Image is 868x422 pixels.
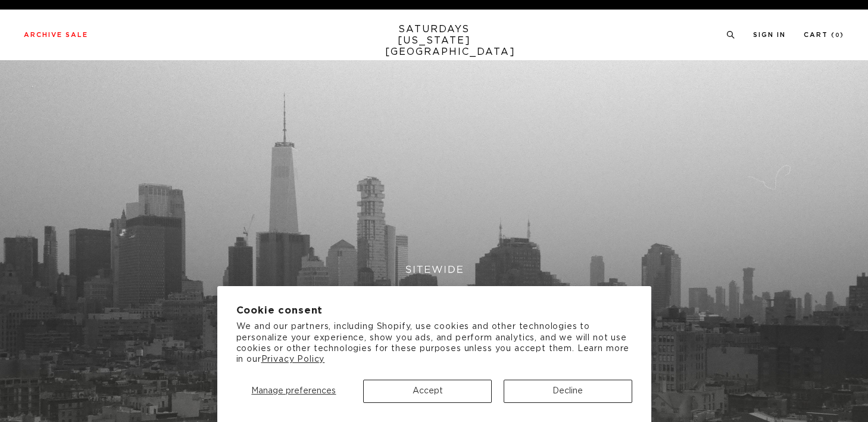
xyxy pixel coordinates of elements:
small: 0 [835,33,840,38]
button: Decline [504,380,632,403]
p: We and our partners, including Shopify, use cookies and other technologies to personalize your ex... [236,321,632,365]
a: SATURDAYS[US_STATE][GEOGRAPHIC_DATA] [385,24,483,58]
span: Manage preferences [251,387,336,395]
a: Privacy Policy [261,355,325,364]
a: Cart (0) [804,32,844,38]
h2: Cookie consent [236,305,632,316]
a: Archive Sale [24,32,88,38]
button: Manage preferences [236,380,352,403]
a: Sign In [753,32,786,38]
button: Accept [363,380,492,403]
